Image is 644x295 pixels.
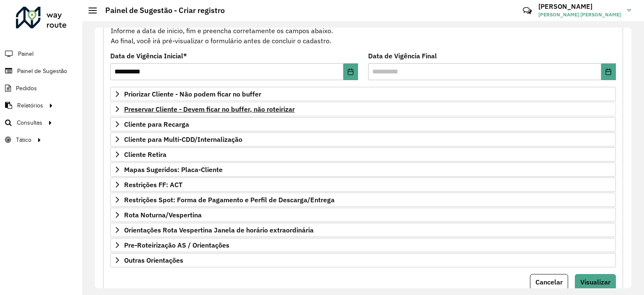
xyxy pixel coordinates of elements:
h2: Painel de Sugestão - Criar registro [97,6,225,15]
a: Contato Rápido [518,2,536,20]
a: Cliente Retira [110,147,616,162]
span: Painel [18,50,34,58]
button: Visualizar [575,274,616,290]
h3: [PERSON_NAME] [538,3,621,10]
span: Tático [16,136,31,144]
span: Priorizar Cliente - Não podem ficar no buffer [124,91,261,97]
a: Mapas Sugeridos: Placa-Cliente [110,162,616,177]
label: Data de Vigência Final [368,51,437,61]
a: Outras Orientações [110,253,616,267]
span: Cliente para Recarga [124,121,189,128]
span: [PERSON_NAME] [PERSON_NAME] [538,11,621,18]
span: Outras Orientações [124,257,183,264]
a: Preservar Cliente - Devem ficar no buffer, não roteirizar [110,102,616,116]
button: Choose Date [601,63,616,80]
a: Orientações Rota Vespertina Janela de horário extraordinária [110,223,616,237]
span: Cliente Retira [124,151,166,158]
span: Rota Noturna/Vespertina [124,211,202,218]
span: Relatórios [17,101,43,110]
a: Restrições FF: ACT [110,178,616,192]
span: Preservar Cliente - Devem ficar no buffer, não roteirizar [124,106,295,112]
a: Pre-Roteirização AS / Orientações [110,238,616,252]
span: Restrições Spot: Forma de Pagamento e Perfil de Descarga/Entrega [124,196,335,203]
span: Visualizar [580,278,610,286]
span: Mapas Sugeridos: Placa-Cliente [124,166,223,173]
a: Rota Noturna/Vespertina [110,208,616,222]
a: Restrições Spot: Forma de Pagamento e Perfil de Descarga/Entrega [110,193,616,207]
span: Painel de Sugestão [17,67,67,76]
label: Data de Vigência Inicial [110,51,187,61]
a: Priorizar Cliente - Não podem ficar no buffer [110,87,616,101]
span: Pre-Roteirização AS / Orientações [124,242,229,248]
a: Cliente para Recarga [110,117,616,131]
button: Cancelar [530,274,568,290]
span: Pedidos [16,84,37,93]
div: Informe a data de inicio, fim e preencha corretamente os campos abaixo. Ao final, você irá pré-vi... [110,15,616,46]
span: Consultas [17,118,42,127]
span: Cancelar [535,278,563,286]
span: Orientações Rota Vespertina Janela de horário extraordinária [124,227,314,233]
button: Choose Date [343,63,358,80]
span: Cliente para Multi-CDD/Internalização [124,136,242,143]
a: Cliente para Multi-CDD/Internalização [110,132,616,146]
span: Restrições FF: ACT [124,181,182,188]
